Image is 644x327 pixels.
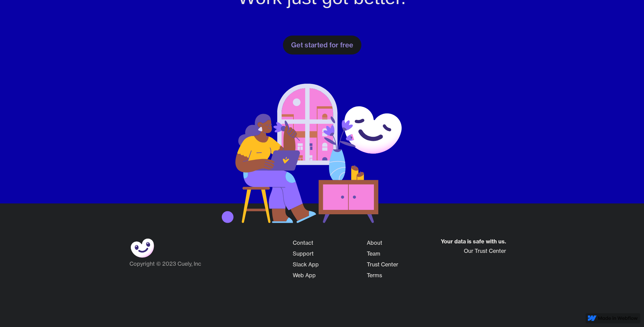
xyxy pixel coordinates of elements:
[291,41,353,49] div: Get started for free
[293,237,313,248] a: Contact
[367,259,398,270] a: Trust Center
[441,237,506,245] div: Your data is safe with us.
[441,237,506,256] a: Your data is safe with us.Our Trust Center
[293,270,316,281] a: Web App
[598,316,638,320] img: Made in Webflow
[293,248,314,259] a: Support
[367,237,382,248] a: About
[367,248,380,259] a: Team
[293,259,319,270] a: Slack App
[283,36,361,54] a: Get started for free
[441,245,506,256] div: Our Trust Center
[367,270,382,281] a: Terms
[129,260,286,267] div: Copyright © 2023 Cuely, Inc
